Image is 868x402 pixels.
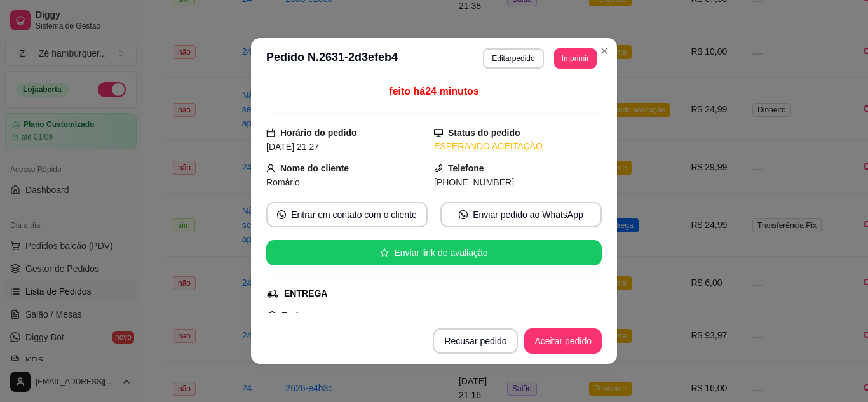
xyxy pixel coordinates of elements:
[389,86,478,97] span: feito há 24 minutos
[284,287,327,300] div: ENTREGA
[434,177,514,187] span: [PHONE_NUMBER]
[434,128,443,137] span: desktop
[434,140,602,153] div: ESPERANDO ACEITAÇÃO
[266,310,276,320] span: pushpin
[448,163,484,173] strong: Telefone
[266,177,300,187] span: Romário
[554,48,597,69] button: Imprimir
[266,48,398,69] h3: Pedido N. 2631-2d3efeb4
[277,210,286,219] span: whats-app
[483,48,543,69] button: Editarpedido
[280,163,349,173] strong: Nome do cliente
[434,164,443,173] span: phone
[459,210,468,219] span: whats-app
[266,164,275,173] span: user
[281,311,322,321] strong: Endereço
[266,142,319,152] span: [DATE] 21:27
[594,41,614,61] button: Close
[266,202,428,227] button: whats-appEntrar em contato com o cliente
[448,128,520,138] strong: Status do pedido
[266,240,602,265] button: starEnviar link de avaliação
[380,248,389,257] span: star
[280,128,357,138] strong: Horário do pedido
[440,202,602,227] button: whats-appEnviar pedido ao WhatsApp
[524,328,602,354] button: Aceitar pedido
[266,128,275,137] span: calendar
[433,328,518,354] button: Recusar pedido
